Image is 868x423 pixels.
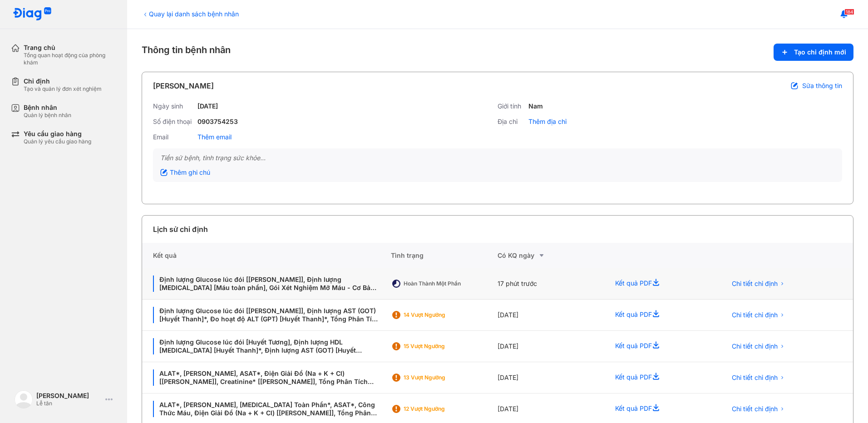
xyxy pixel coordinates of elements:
span: Chi tiết chỉ định [732,374,778,382]
div: Kết quả PDF [604,331,715,362]
div: Quản lý bệnh nhân [24,112,71,119]
div: 13 Vượt ngưỡng [404,374,476,381]
div: Kết quả PDF [604,300,715,331]
div: Tình trạng [391,243,498,268]
span: Chi tiết chỉ định [732,311,778,319]
div: 17 phút trước [498,268,604,300]
button: Chi tiết chỉ định [726,308,790,322]
div: [DATE] [197,102,218,110]
img: logo [13,7,52,21]
div: Địa chỉ [498,118,525,126]
div: Chỉ định [24,77,102,85]
div: 15 Vượt ngưỡng [404,343,476,350]
div: Ngày sinh [153,102,194,110]
div: Trang chủ [24,44,116,52]
div: [DATE] [498,300,604,331]
div: Định lượng Glucose lúc đói [[PERSON_NAME]], Định lượng AST (GOT) [Huyết Thanh]*, Đo hoạt độ ALT (... [153,307,380,323]
div: Kết quả [142,243,391,268]
div: Định lượng Glucose lúc đói [Huyết Tương], Định lượng HDL [MEDICAL_DATA] [Huyết Thanh]*, Định lượn... [153,338,380,354]
button: Tạo chỉ định mới [774,44,853,61]
span: Chi tiết chỉ định [732,280,778,288]
div: Thêm địa chỉ [528,118,567,126]
div: Kết quả PDF [604,268,715,300]
div: [PERSON_NAME] [153,80,214,91]
span: Sửa thông tin [802,82,842,90]
button: Chi tiết chỉ định [726,277,790,290]
div: Nam [528,102,543,110]
span: Tạo chỉ định mới [794,48,846,56]
span: Chi tiết chỉ định [732,405,778,413]
button: Chi tiết chỉ định [726,339,790,353]
div: 14 Vượt ngưỡng [404,311,476,319]
div: Quay lại danh sách bệnh nhân [142,9,239,19]
div: 12 Vượt ngưỡng [404,405,476,413]
div: Định lượng Glucose lúc đói [[PERSON_NAME]], Định lượng [MEDICAL_DATA] [Máu toàn phần], Gói Xét Ng... [153,275,380,292]
div: Thông tin bệnh nhân [142,44,853,61]
div: Thêm email [197,133,232,141]
div: Email [153,133,194,141]
div: Lịch sử chỉ định [153,224,208,235]
div: Yêu cầu giao hàng [24,130,91,138]
div: Tổng quan hoạt động của phòng khám [24,52,116,66]
div: Kết quả PDF [604,362,715,393]
div: Lễ tân [36,400,102,407]
img: logo [15,390,33,408]
span: 184 [844,9,854,15]
div: Tiền sử bệnh, tình trạng sức khỏe... [160,154,835,162]
div: Tạo và quản lý đơn xét nghiệm [24,85,102,93]
span: Chi tiết chỉ định [732,342,778,350]
div: Quản lý yêu cầu giao hàng [24,138,91,145]
button: Chi tiết chỉ định [726,371,790,384]
div: Thêm ghi chú [160,168,210,177]
div: ALAT*, [PERSON_NAME], ASAT*, Điện Giải Đồ (Na + K + Cl) [[PERSON_NAME]], Creatinine* [[PERSON_NAM... [153,369,380,386]
div: [PERSON_NAME] [36,392,102,400]
div: Bệnh nhân [24,103,71,112]
div: [DATE] [498,362,604,393]
div: 0903754253 [197,118,238,126]
div: ALAT*, [PERSON_NAME], [MEDICAL_DATA] Toàn Phần*, ASAT*, Công Thức Máu, Điện Giải Đồ (Na + K + Cl)... [153,401,380,417]
div: Số điện thoại [153,118,194,126]
div: Có KQ ngày [498,250,604,261]
div: Giới tính [498,102,525,110]
button: Chi tiết chỉ định [726,402,790,416]
div: [DATE] [498,331,604,362]
div: Hoàn thành một phần [404,280,476,287]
